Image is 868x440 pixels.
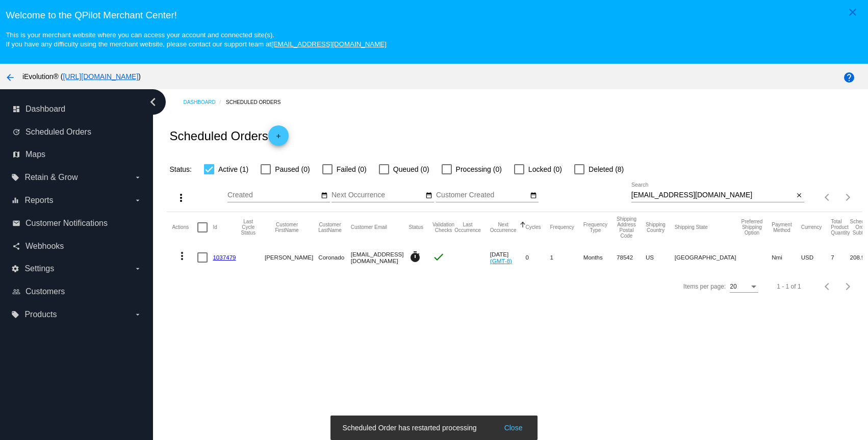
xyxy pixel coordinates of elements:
[432,251,445,263] mat-icon: check
[11,265,19,273] i: settings
[436,191,528,199] input: Customer Created
[4,71,16,84] mat-icon: arrow_back
[134,310,142,319] i: arrow_drop_down
[730,283,758,291] mat-select: Items per page:
[454,222,481,233] button: Change sorting for LastOccurrenceUtc
[331,191,423,199] input: Next Occurrence
[134,196,142,204] i: arrow_drop_down
[169,125,288,146] h2: Scheduled Orders
[801,243,831,272] mat-cell: USD
[818,276,838,297] button: Previous page
[172,212,197,243] mat-header-cell: Actions
[425,192,432,200] mat-icon: date_range
[409,224,423,230] button: Change sorting for Status
[683,283,726,290] div: Items per page:
[272,133,285,145] mat-icon: add
[63,72,138,81] a: [URL][DOMAIN_NAME]
[218,163,248,175] span: Active (1)
[337,163,367,175] span: Failed (0)
[772,243,801,272] mat-cell: Nmi
[490,257,512,264] a: (GMT-8)
[583,222,607,233] button: Change sorting for FrequencyType
[501,423,526,433] button: Close
[265,243,318,272] mat-cell: [PERSON_NAME]
[675,224,708,230] button: Change sorting for ShippingState
[838,187,858,208] button: Next page
[12,124,142,140] a: update Scheduled Orders
[241,219,256,236] button: Change sorting for LastProcessingCycleId
[675,243,742,272] mat-cell: [GEOGRAPHIC_DATA]
[490,222,517,233] button: Change sorting for NextOccurrenceUtc
[22,72,141,81] span: iEvolution® ( )
[25,219,108,228] span: Customer Notifications
[12,128,20,136] i: update
[818,187,838,208] button: Previous page
[226,94,290,110] a: Scheduled Orders
[12,283,142,300] a: people_outline Customers
[24,264,54,273] span: Settings
[794,190,804,201] button: Clear
[12,105,20,113] i: dashboard
[528,163,562,175] span: Locked (0)
[343,423,526,433] simple-snack-bar: Scheduled Order has restarted processing
[169,165,192,173] span: Status:
[175,192,187,204] mat-icon: more_vert
[11,173,19,182] i: local_offer
[583,243,617,272] mat-cell: Months
[12,101,142,117] a: dashboard Dashboard
[318,222,342,233] button: Change sorting for CustomerLastName
[351,224,387,230] button: Change sorting for CustomerEmail
[777,283,801,290] div: 1 - 1 of 1
[12,146,142,163] a: map Maps
[351,243,409,272] mat-cell: [EMAIL_ADDRESS][DOMAIN_NAME]
[134,265,142,273] i: arrow_drop_down
[12,215,142,231] a: email Customer Notifications
[12,150,20,159] i: map
[646,243,675,272] mat-cell: US
[526,224,541,230] button: Change sorting for Cycles
[526,243,550,272] mat-cell: 0
[11,196,19,204] i: equalizer
[318,243,351,272] mat-cell: Coronado
[843,71,855,84] mat-icon: help
[831,212,850,243] mat-header-cell: Total Product Quantity
[25,127,91,137] span: Scheduled Orders
[617,243,646,272] mat-cell: 78542
[12,288,20,296] i: people_outline
[742,219,763,236] button: Change sorting for PreferredShippingOption
[847,6,859,18] mat-icon: close
[456,163,502,175] span: Processing (0)
[772,222,792,233] button: Change sorting for PaymentMethod.Type
[227,191,319,199] input: Created
[12,219,20,227] i: email
[589,163,624,175] span: Deleted (8)
[12,238,142,254] a: share Webhooks
[6,31,386,48] small: This is your merchant website where you can access your account and connected site(s). If you hav...
[617,216,636,239] button: Change sorting for ShippingPostcode
[838,276,858,297] button: Next page
[25,287,65,296] span: Customers
[25,150,45,159] span: Maps
[6,10,862,21] h3: Welcome to the QPilot Merchant Center!
[831,243,850,272] mat-cell: 7
[12,242,20,250] i: share
[176,250,188,262] mat-icon: more_vert
[801,224,822,230] button: Change sorting for CurrencyIso
[25,105,65,114] span: Dashboard
[321,192,328,200] mat-icon: date_range
[134,173,142,182] i: arrow_drop_down
[490,243,526,272] mat-cell: [DATE]
[271,40,387,48] a: [EMAIL_ADDRESS][DOMAIN_NAME]
[24,310,57,319] span: Products
[631,191,794,199] input: Search
[409,251,421,263] mat-icon: timer
[646,222,666,233] button: Change sorting for ShippingCountry
[550,243,583,272] mat-cell: 1
[25,242,64,251] span: Webhooks
[432,212,454,243] mat-header-cell: Validation Checks
[213,254,236,261] a: 1037479
[265,222,309,233] button: Change sorting for CustomerFirstName
[530,192,537,200] mat-icon: date_range
[24,173,78,182] span: Retain & Grow
[730,283,736,290] span: 20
